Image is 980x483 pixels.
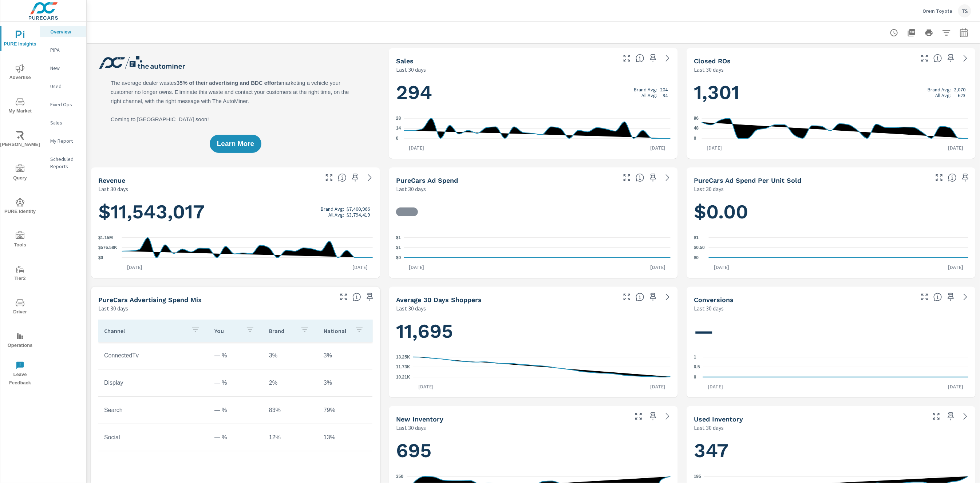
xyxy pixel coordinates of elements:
text: 11.73K [396,365,410,370]
p: $7,400,966 [347,206,370,212]
text: $1 [396,245,401,250]
h5: Sales [396,57,414,65]
text: $0 [694,255,699,260]
span: Query [3,165,37,182]
button: Make Fullscreen [633,411,644,422]
h5: Revenue [98,177,125,184]
p: Last 30 days [396,185,426,193]
div: TS [958,4,971,17]
h1: $11,543,017 [98,199,373,224]
button: Make Fullscreen [323,172,335,183]
span: Leave Feedback [3,361,37,387]
td: ConnectedTv [98,347,209,365]
text: 28 [396,116,401,121]
p: Used [50,83,80,90]
p: Last 30 days [396,65,426,74]
text: 350 [396,474,403,479]
td: 13% [318,428,372,447]
a: See more details in report [364,172,376,183]
div: Scheduled Reports [40,154,86,172]
p: [DATE] [404,264,430,271]
text: 48 [694,126,699,131]
h5: New Inventory [396,415,443,423]
h1: 11,695 [396,319,671,344]
p: Last 30 days [694,185,724,193]
p: 2,070 [954,87,965,92]
h1: 294 [396,80,671,105]
div: My Report [40,135,86,146]
text: 14 [396,126,401,131]
p: Last 30 days [694,65,724,74]
text: $1.15M [98,235,113,240]
text: $0 [98,255,103,260]
h5: PureCars Ad Spend [396,177,458,184]
p: Sales [50,119,80,126]
p: 204 [660,87,668,92]
span: Save this to your personalized report [364,291,376,303]
button: Make Fullscreen [338,291,349,303]
p: You [214,327,240,334]
text: 0 [396,136,399,141]
p: $3,794,419 [347,212,370,218]
p: [DATE] [645,264,671,271]
p: Fixed Ops [50,101,80,108]
p: National [324,327,349,334]
a: See more details in report [662,172,673,183]
button: Make Fullscreen [930,411,942,422]
button: Make Fullscreen [621,291,633,303]
span: This table looks at how you compare to the amount of budget you spend per channel as opposed to y... [352,293,361,301]
td: 3% [318,347,372,365]
h1: 347 [694,438,968,463]
td: 79% [318,401,372,419]
text: 10.21K [396,375,410,380]
span: Save this to your personalized report [647,411,659,422]
p: 94 [663,92,668,98]
span: Total cost of media for all PureCars channels for the selected dealership group over the selected... [636,173,644,182]
p: Brand Avg: [634,87,657,92]
h1: $0.00 [694,199,968,224]
td: Display [98,374,209,392]
p: All Avg: [641,92,657,98]
span: Total sales revenue over the selected date range. [Source: This data is sourced from the dealer’s... [338,173,347,182]
span: Number of Repair Orders Closed by the selected dealership group over the selected time range. [So... [933,54,942,63]
h5: Conversions [694,296,734,304]
div: Fixed Ops [40,99,86,110]
span: Save this to your personalized report [945,411,957,422]
span: Save this to your personalized report [647,172,659,183]
span: Average cost of advertising per each vehicle sold at the dealer over the selected date range. The... [948,173,957,182]
h1: — [694,319,968,344]
text: $1 [396,235,401,240]
button: Make Fullscreen [621,52,633,64]
div: Sales [40,117,86,128]
button: Make Fullscreen [621,172,633,183]
p: [DATE] [122,264,147,271]
td: — % [209,401,263,419]
text: $1 [694,235,699,240]
span: Advertise [3,64,37,82]
h1: 695 [396,438,671,463]
span: The number of dealer-specified goals completed by a visitor. [Source: This data is provided by th... [933,293,942,301]
p: [DATE] [943,383,968,390]
p: All Avg: [936,92,951,98]
td: — % [209,428,263,447]
a: See more details in report [960,52,971,64]
span: PURE Insights [3,31,37,48]
p: My Report [50,137,80,144]
span: Tools [3,231,37,249]
span: A rolling 30 day total of daily Shoppers on the dealership website, averaged over the selected da... [636,293,644,301]
p: Overview [50,28,80,35]
p: Brand Avg: [928,87,951,92]
text: 0 [694,375,696,380]
p: [DATE] [645,383,671,390]
td: 3% [263,347,318,365]
h5: Closed ROs [694,57,731,65]
p: Brand Avg: [321,206,344,212]
text: 96 [694,116,699,121]
button: Learn More [210,135,261,153]
p: Last 30 days [694,304,724,313]
td: 2% [263,374,318,392]
p: [DATE] [347,264,373,271]
p: [DATE] [943,264,968,271]
p: Last 30 days [396,304,426,313]
button: Make Fullscreen [919,291,930,303]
